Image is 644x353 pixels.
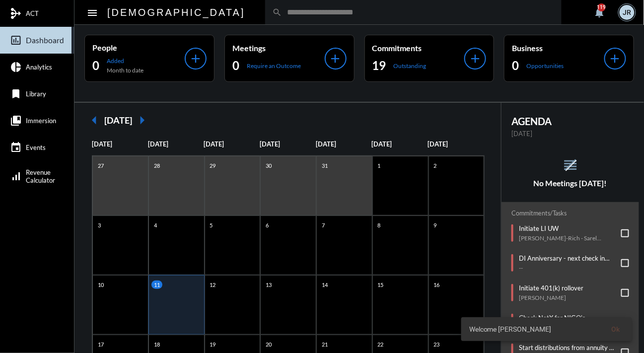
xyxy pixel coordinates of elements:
[260,140,316,148] p: [DATE]
[26,9,39,17] span: ACT
[375,221,383,229] p: 8
[428,140,484,148] p: [DATE]
[319,340,330,349] p: 21
[151,221,159,229] p: 4
[107,57,143,65] p: Added
[375,281,386,289] p: 15
[204,140,260,148] p: [DATE]
[394,62,427,70] p: Outstanding
[95,340,106,349] p: 17
[148,140,204,148] p: [DATE]
[512,58,519,73] h2: 0
[263,281,274,289] p: 13
[189,52,203,66] mat-icon: add
[375,161,383,170] p: 1
[247,62,301,70] p: Require an Outcome
[263,221,271,229] p: 6
[431,161,439,170] p: 2
[511,130,629,138] p: [DATE]
[92,43,185,52] p: People
[316,140,372,148] p: [DATE]
[208,221,215,229] p: 5
[151,281,162,289] p: 11
[232,58,239,73] h2: 0
[519,294,583,301] p: [PERSON_NAME]
[208,161,218,170] p: 29
[620,5,635,20] div: JR
[107,67,143,74] p: Month to date
[10,170,22,182] mat-icon: signal_cellular_alt
[263,161,274,170] p: 30
[612,325,620,333] span: Ok
[86,7,98,19] mat-icon: Side nav toggle icon
[319,161,330,170] p: 31
[208,281,218,289] p: 12
[562,157,578,173] mat-icon: reorder
[512,43,604,53] p: Business
[95,281,106,289] p: 10
[26,143,46,151] span: Events
[95,161,106,170] p: 27
[511,210,629,217] h2: Commitments/Tasks
[26,63,52,71] span: Analytics
[608,52,622,66] mat-icon: add
[10,115,22,127] mat-icon: collections_bookmark
[95,221,103,229] p: 3
[431,281,442,289] p: 16
[372,58,386,73] h2: 19
[26,36,64,45] span: Dashboard
[26,168,55,184] span: Revenue Calculator
[82,2,102,22] button: Toggle sidenav
[431,340,442,349] p: 23
[10,7,22,19] mat-icon: mediation
[469,324,552,334] span: Welcome [PERSON_NAME]
[319,281,330,289] p: 14
[273,7,283,17] mat-icon: search
[501,179,639,188] h5: No Meetings [DATE]!
[604,320,628,338] button: Ok
[519,284,583,292] p: Initiate 401(k) rollover
[26,90,46,98] span: Library
[232,43,325,53] p: Meetings
[132,110,152,130] mat-icon: arrow_right
[263,340,274,349] p: 20
[92,58,99,73] h2: 0
[431,221,439,229] p: 9
[329,52,343,66] mat-icon: add
[519,264,616,272] p: --
[10,141,22,153] mat-icon: event
[519,224,616,232] p: Initiate LI UW
[151,340,162,349] p: 18
[92,140,148,148] p: [DATE]
[10,88,22,100] mat-icon: bookmark
[375,340,386,349] p: 22
[511,115,629,127] h2: AGENDA
[208,340,218,349] p: 19
[84,110,104,130] mat-icon: arrow_left
[372,140,428,148] p: [DATE]
[598,3,606,11] div: 119
[372,43,465,53] p: Commitments
[526,62,564,70] p: Opportunities
[519,254,616,262] p: DI Anniversary - next check in due 8/11
[107,4,245,20] h2: [DEMOGRAPHIC_DATA]
[10,61,22,73] mat-icon: pie_chart
[151,161,162,170] p: 28
[519,234,616,242] p: [PERSON_NAME]-Rich - Sarel Greenboim-Rich
[594,6,606,18] mat-icon: notifications
[104,115,132,126] h2: [DATE]
[468,52,482,66] mat-icon: add
[319,221,327,229] p: 7
[26,117,56,125] span: Immersion
[10,34,22,46] mat-icon: insert_chart_outlined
